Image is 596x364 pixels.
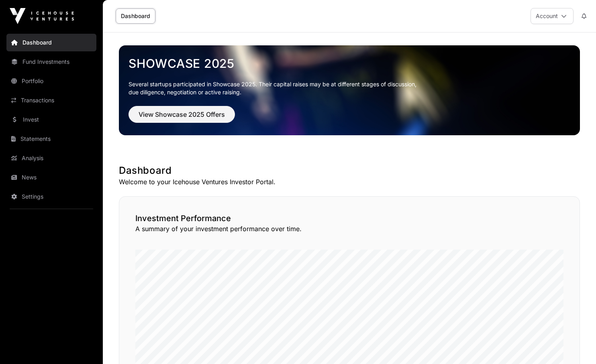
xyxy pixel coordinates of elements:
[6,188,96,205] a: Settings
[119,45,580,135] img: Showcase 2025
[139,110,225,119] span: View Showcase 2025 Offers
[129,106,235,123] button: View Showcase 2025 Offers
[119,164,580,177] h1: Dashboard
[556,325,596,364] iframe: Chat Widget
[129,56,570,71] a: Showcase 2025
[116,8,155,24] a: Dashboard
[129,80,570,96] p: Several startups participated in Showcase 2025. Their capital raises may be at different stages o...
[6,34,96,51] a: Dashboard
[119,177,580,187] p: Welcome to your Icehouse Ventures Investor Portal.
[6,92,96,109] a: Transactions
[531,8,574,24] button: Account
[6,149,96,167] a: Analysis
[6,72,96,90] a: Portfolio
[6,169,96,186] a: News
[6,111,96,128] a: Invest
[6,53,96,71] a: Fund Investments
[135,224,563,234] p: A summary of your investment performance over time.
[10,8,74,24] img: Icehouse Ventures Logo
[6,130,96,148] a: Statements
[135,213,563,224] h2: Investment Performance
[129,114,235,122] a: View Showcase 2025 Offers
